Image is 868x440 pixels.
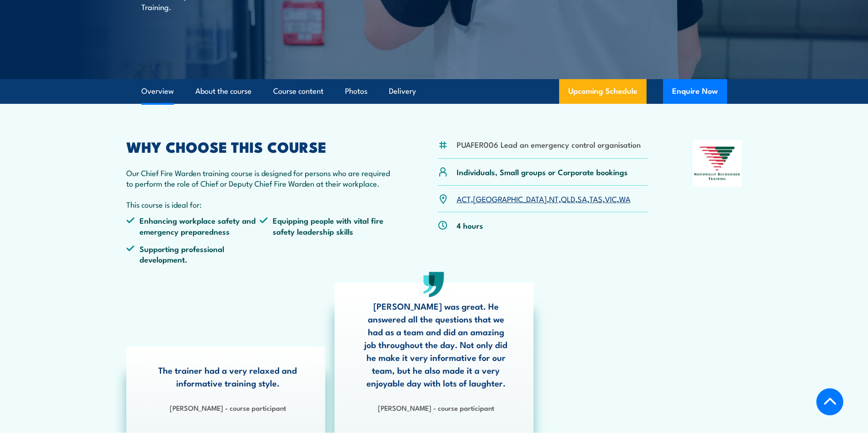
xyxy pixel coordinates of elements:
[389,79,416,103] a: Delivery
[126,243,260,265] li: Supporting professional development.
[561,193,575,204] a: QLD
[457,166,628,177] p: Individuals, Small groups or Corporate bookings
[361,300,511,389] p: [PERSON_NAME] was great. He answered all the questions that we had as a team and did an amazing j...
[195,79,252,103] a: About the course
[273,79,323,103] a: Course content
[457,193,471,204] a: ACT
[457,220,483,231] p: 4 hours
[693,140,742,187] img: Nationally Recognised Training logo.
[473,193,547,204] a: [GEOGRAPHIC_DATA]
[577,193,587,204] a: SA
[559,79,647,104] a: Upcoming Schedule
[605,193,617,204] a: VIC
[378,402,494,413] strong: [PERSON_NAME] - course participant
[126,215,260,236] li: Enhancing workplace safety and emergency preparedness
[141,79,174,103] a: Overview
[259,215,393,236] li: Equipping people with vital fire safety leadership skills
[549,193,559,204] a: NT
[126,167,394,189] p: Our Chief Fire Warden training course is designed for persons who are required to perform the rol...
[170,402,286,413] strong: [PERSON_NAME] - course participant
[457,139,641,150] li: PUAFER006 Lead an emergency control organisation
[619,193,631,204] a: WA
[126,199,394,209] p: This course is ideal for:
[153,364,302,389] p: The trainer had a very relaxed and informative training style.
[589,193,603,204] a: TAS
[663,79,727,104] button: Enquire Now
[457,193,631,204] p: , , , , , , ,
[126,140,394,153] h2: WHY CHOOSE THIS COURSE
[345,79,367,103] a: Photos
